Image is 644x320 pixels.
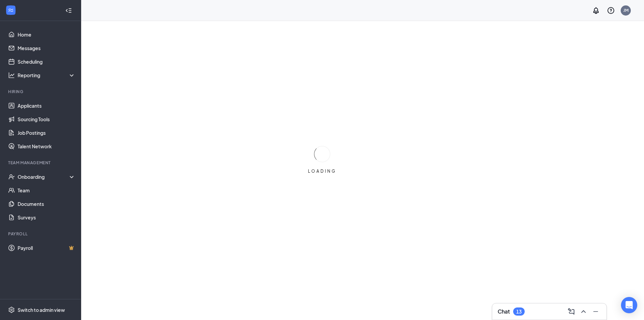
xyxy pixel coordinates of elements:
div: Switch to admin view [18,306,65,313]
div: Hiring [8,89,74,94]
svg: QuestionInfo [607,6,615,15]
button: ChevronUp [578,306,589,317]
a: PayrollCrown [18,241,75,255]
a: Applicants [18,99,75,112]
svg: Notifications [592,6,600,15]
button: ComposeMessage [566,306,577,317]
svg: Minimize [592,307,600,316]
div: Payroll [8,231,74,237]
svg: WorkstreamLogo [7,7,14,14]
div: LOADING [305,168,339,174]
button: Minimize [590,306,601,317]
div: 13 [516,309,522,315]
svg: UserCheck [8,173,15,180]
a: Documents [18,197,75,211]
a: Team [18,184,75,197]
a: Messages [18,41,75,55]
div: Onboarding [18,173,70,180]
svg: ComposeMessage [567,307,575,316]
div: Team Management [8,160,74,166]
h3: Chat [498,308,510,315]
div: Open Intercom Messenger [621,297,637,313]
a: Home [18,28,75,41]
a: Surveys [18,211,75,224]
div: JM [623,7,628,13]
div: Reporting [18,72,76,79]
svg: Settings [8,306,15,313]
svg: ChevronUp [579,307,588,316]
svg: Collapse [65,7,72,14]
svg: Analysis [8,72,15,79]
a: Talent Network [18,140,75,153]
a: Scheduling [18,55,75,68]
a: Sourcing Tools [18,112,75,126]
a: Job Postings [18,126,75,140]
